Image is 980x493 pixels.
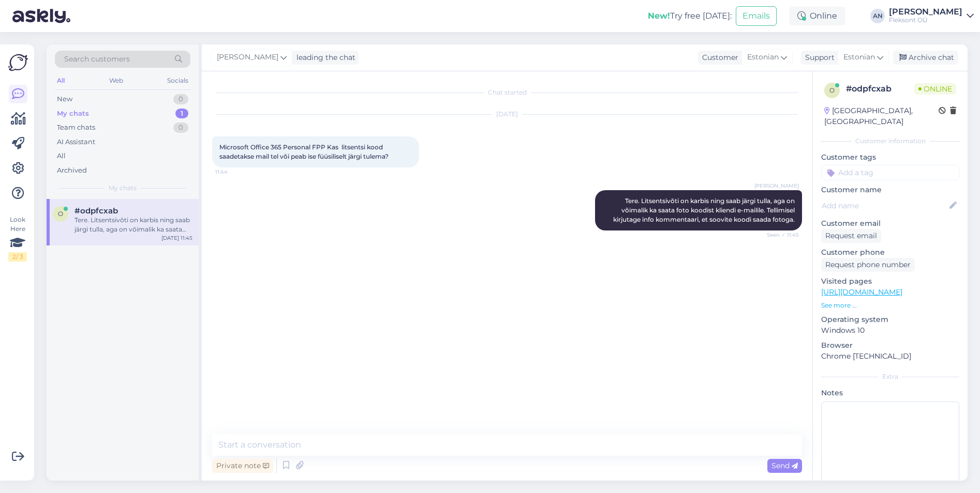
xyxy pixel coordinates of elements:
span: My chats [109,183,137,193]
span: Tere. Litsentsivõti on karbis ning saab järgi tulla, aga on võimalik ka saata foto koodist kliend... [613,197,796,223]
div: Request email [821,229,881,243]
div: All [55,74,67,87]
div: 2 / 3 [8,252,27,261]
p: Chrome [TECHNICAL_ID] [821,351,959,362]
p: Customer name [821,184,959,195]
div: Online [789,7,845,25]
button: Emails [736,6,777,26]
span: o [58,210,63,218]
input: Add name [822,200,947,211]
div: 0 [173,122,188,133]
div: Archived [57,165,87,176]
div: New [57,94,72,104]
b: New! [648,11,670,21]
p: Operating system [821,314,959,325]
p: Customer phone [821,247,959,258]
div: Web [107,74,125,87]
a: [PERSON_NAME]Fleksont OÜ [889,8,974,24]
p: Browser [821,340,959,351]
div: [DATE] [212,110,802,119]
div: Fleksont OÜ [889,16,962,24]
p: See more ... [821,301,959,310]
span: [PERSON_NAME] [754,182,799,190]
div: 1 [175,109,188,119]
p: Customer tags [821,152,959,163]
div: Request phone number [821,258,915,272]
a: [URL][DOMAIN_NAME] [821,287,902,297]
div: All [57,151,66,161]
p: Windows 10 [821,325,959,336]
div: Tere. Litsentsivõti on karbis ning saab järgi tulla, aga on võimalik ka saata foto koodist kliend... [75,215,192,234]
div: Extra [821,372,959,381]
div: Team chats [57,122,95,133]
div: [PERSON_NAME] [889,8,962,16]
div: AN [870,9,885,23]
p: Visited pages [821,276,959,287]
img: Askly Logo [8,53,28,72]
span: Online [914,83,956,95]
div: # odpfcxab [846,83,914,95]
span: #odpfcxab [75,206,118,215]
input: Add a tag [821,165,959,180]
div: Look Here [8,215,27,261]
div: Try free [DATE]: [648,10,732,22]
span: Estonian [747,52,779,63]
span: [PERSON_NAME] [217,52,278,63]
span: Seen ✓ 11:45 [760,231,799,239]
div: AI Assistant [57,137,95,147]
div: [GEOGRAPHIC_DATA], [GEOGRAPHIC_DATA] [824,105,939,127]
div: My chats [57,109,89,119]
div: Customer [698,52,738,63]
div: Customer information [821,136,959,146]
div: leading the chat [292,52,355,63]
div: Archive chat [893,51,958,65]
p: Notes [821,388,959,398]
span: Send [771,461,798,470]
div: [DATE] 11:45 [161,234,192,242]
span: o [829,86,835,94]
span: Microsoft Office 365 Personal FPP Kas litsentsi kood saadetakse mail tel või peab ise füüsiliselt... [219,143,389,160]
div: Chat started [212,88,802,97]
div: 0 [173,94,188,104]
div: Support [801,52,835,63]
span: 11:44 [215,168,254,176]
span: Search customers [64,54,130,65]
span: Estonian [843,52,875,63]
div: Socials [165,74,190,87]
div: Private note [212,459,273,473]
p: Customer email [821,218,959,229]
